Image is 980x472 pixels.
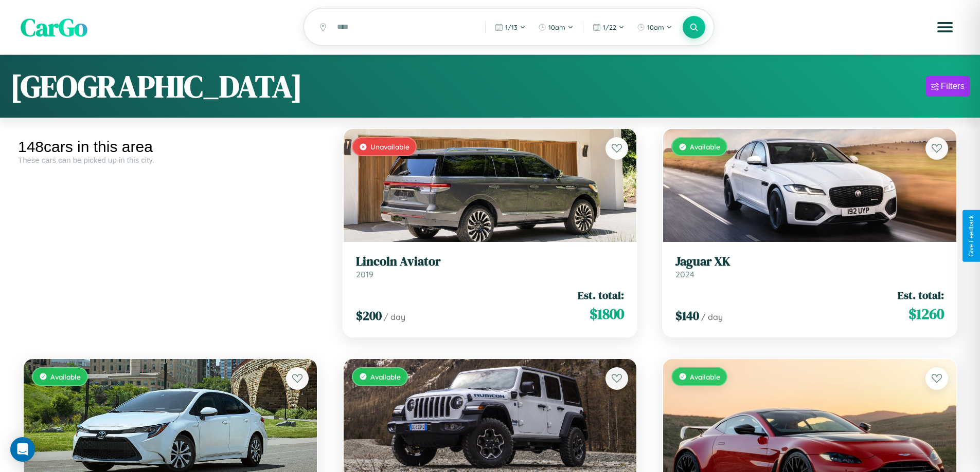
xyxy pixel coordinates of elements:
[356,254,625,279] a: Lincoln Aviator2019
[533,19,579,35] button: 10am
[590,304,624,324] span: $ 1800
[370,142,409,151] span: Unavailable
[675,269,694,279] span: 2024
[587,19,630,35] button: 1/22
[690,142,720,151] span: Available
[675,254,944,279] a: Jaguar XK2024
[384,312,405,322] span: / day
[931,13,959,42] button: Open menu
[356,307,382,324] span: $ 200
[926,76,970,97] button: Filters
[690,372,720,381] span: Available
[941,81,965,91] div: Filters
[898,288,944,303] span: Est. total:
[647,23,664,31] span: 10am
[632,19,678,35] button: 10am
[10,65,302,107] h1: [GEOGRAPHIC_DATA]
[10,437,35,462] div: Open Intercom Messenger
[675,254,944,269] h3: Jaguar XK
[356,254,625,269] h3: Lincoln Aviator
[50,372,81,381] span: Available
[18,138,323,156] div: 148 cars in this area
[578,288,624,303] span: Est. total:
[701,312,723,322] span: / day
[490,19,531,35] button: 1/13
[968,215,975,257] div: Give Feedback
[675,307,699,324] span: $ 140
[21,10,87,44] span: CarGo
[548,23,565,31] span: 10am
[356,269,373,279] span: 2019
[18,156,323,164] div: These cars can be picked up in this city.
[908,304,944,324] span: $ 1260
[370,372,401,381] span: Available
[603,23,616,31] span: 1 / 22
[505,23,518,31] span: 1 / 13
